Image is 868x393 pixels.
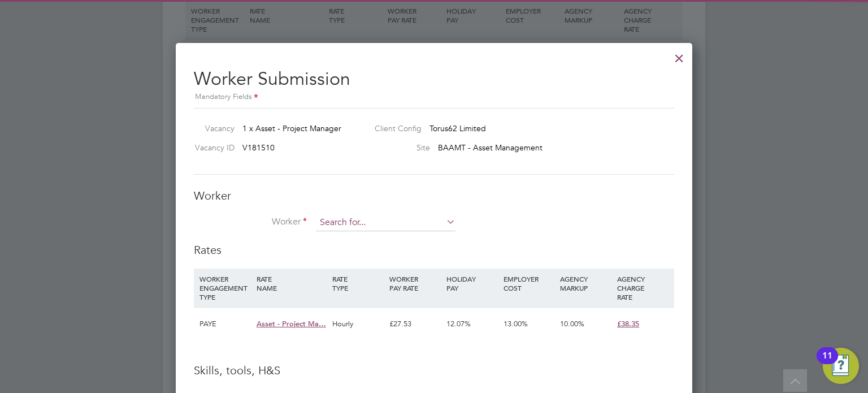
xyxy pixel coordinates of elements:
h3: Worker [194,188,674,203]
h3: Rates [194,243,674,257]
div: WORKER PAY RATE [387,269,444,298]
label: Site [366,142,430,153]
span: V181510 [242,142,275,153]
span: Asset - Project Ma… [257,319,326,329]
div: HOLIDAY PAY [444,269,501,298]
span: 10.00% [560,319,584,329]
div: WORKER ENGAGEMENT TYPE [197,269,254,307]
label: Worker [194,216,307,228]
div: 11 [822,356,832,370]
div: AGENCY MARKUP [557,269,614,298]
label: Client Config [366,123,422,133]
div: Hourly [329,308,387,340]
div: Mandatory Fields [194,91,674,103]
div: £27.53 [387,308,444,340]
div: RATE TYPE [329,269,387,298]
div: PAYE [197,308,254,340]
button: Open Resource Center, 11 new notifications [823,348,859,384]
label: Vacancy ID [189,142,235,153]
span: 1 x Asset - Project Manager [242,123,341,133]
h2: Worker Submission [194,59,674,103]
input: Search for... [316,214,455,231]
div: AGENCY CHARGE RATE [614,269,671,307]
div: EMPLOYER COST [501,269,558,298]
span: 12.07% [446,319,471,329]
h3: Skills, tools, H&S [194,363,674,378]
label: Vacancy [189,123,235,133]
span: BAAMT - Asset Management [438,142,542,153]
span: £38.35 [617,319,639,329]
span: 13.00% [504,319,528,329]
span: Torus62 Limited [429,123,486,133]
div: RATE NAME [254,269,329,298]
